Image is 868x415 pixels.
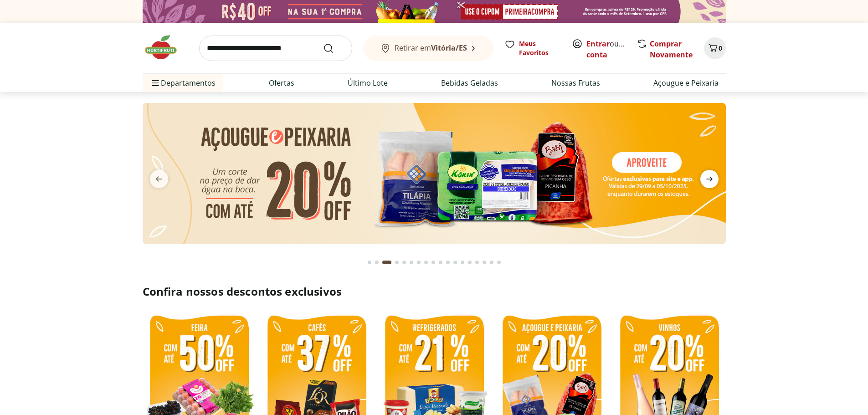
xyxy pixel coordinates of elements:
[199,36,352,61] input: search
[452,251,459,273] button: Go to page 12 from fs-carousel
[437,251,444,273] button: Go to page 10 from fs-carousel
[473,251,481,273] button: Go to page 15 from fs-carousel
[650,39,693,60] a: Comprar Novamente
[519,39,561,57] span: Meus Favoritos
[551,77,600,88] a: Nossas Frutas
[704,37,726,59] button: Carrinho
[586,38,627,60] span: ou
[363,36,493,61] button: Retirar emVitória/ES
[348,77,388,88] a: Último Lote
[366,251,373,273] button: Go to page 1 from fs-carousel
[495,251,503,273] button: Go to page 18 from fs-carousel
[143,34,188,61] img: Hortifruti
[441,77,498,88] a: Bebidas Geladas
[504,39,561,57] a: Meus Favoritos
[586,39,637,60] a: Criar conta
[380,251,393,273] button: Current page from fs-carousel
[393,251,401,273] button: Go to page 4 from fs-carousel
[422,251,430,273] button: Go to page 8 from fs-carousel
[143,284,726,299] h2: Confira nossos descontos exclusivos
[693,170,726,188] button: next
[373,251,380,273] button: Go to page 2 from fs-carousel
[401,251,408,273] button: Go to page 5 from fs-carousel
[323,43,345,54] button: Submit Search
[653,77,719,88] a: Açougue e Peixaria
[466,251,473,273] button: Go to page 14 from fs-carousel
[143,170,175,188] button: previous
[444,251,452,273] button: Go to page 11 from fs-carousel
[719,44,722,52] span: 0
[586,39,610,49] a: Entrar
[143,103,726,244] img: açougue
[459,251,466,273] button: Go to page 13 from fs-carousel
[415,251,422,273] button: Go to page 7 from fs-carousel
[431,43,467,53] b: Vitória/ES
[269,77,294,88] a: Ofertas
[150,72,216,94] span: Departamentos
[481,251,488,273] button: Go to page 16 from fs-carousel
[488,251,495,273] button: Go to page 17 from fs-carousel
[150,72,161,94] button: Menu
[408,251,415,273] button: Go to page 6 from fs-carousel
[395,44,467,52] span: Retirar em
[430,251,437,273] button: Go to page 9 from fs-carousel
